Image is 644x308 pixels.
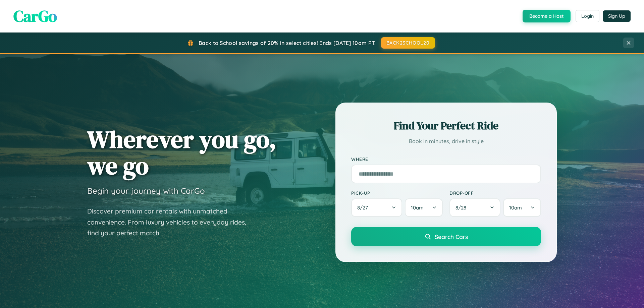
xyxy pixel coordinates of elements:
button: Search Cars [351,227,541,246]
button: 10am [503,198,541,217]
label: Pick-up [351,190,443,196]
button: Become a Host [523,10,571,22]
p: Discover premium car rentals with unmatched convenience. From luxury vehicles to everyday rides, ... [87,206,255,239]
label: Drop-off [449,190,541,196]
button: Sign Up [603,10,631,22]
button: 8/28 [449,198,500,217]
button: Login [576,10,599,22]
span: 8 / 27 [357,204,371,211]
span: 10am [411,204,424,211]
button: BACK2SCHOOL20 [381,37,435,49]
button: 8/27 [351,198,402,217]
p: Book in minutes, drive in style [351,136,541,146]
label: Where [351,156,541,162]
h3: Begin your journey with CarGo [87,186,205,196]
span: 10am [509,204,522,211]
button: 10am [405,198,443,217]
h2: Find Your Perfect Ride [351,118,541,133]
h1: Wherever you go, we go [87,126,276,179]
span: Search Cars [435,233,468,240]
span: Back to School savings of 20% in select cities! Ends [DATE] 10am PT. [199,40,376,46]
span: CarGo [13,5,57,27]
span: 8 / 28 [455,204,470,211]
